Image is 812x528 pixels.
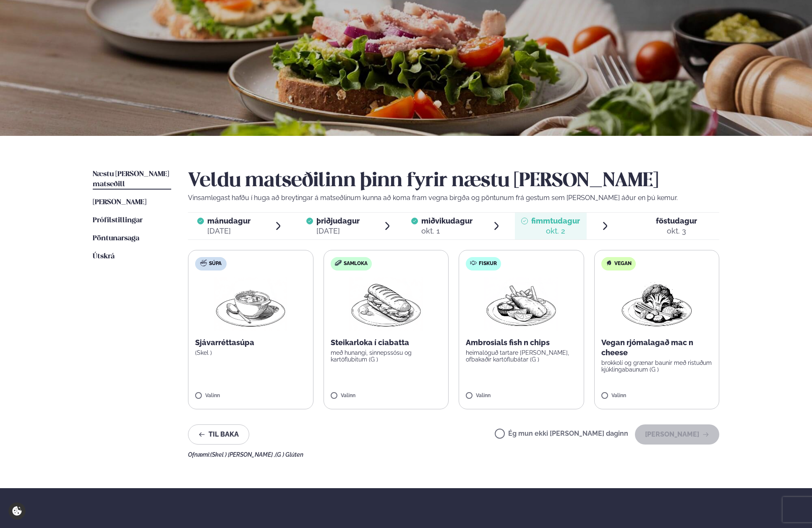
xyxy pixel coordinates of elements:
[656,216,697,225] span: föstudagur
[93,234,139,244] a: Pöntunarsaga
[421,226,473,236] div: okt. 1
[93,198,146,208] a: [PERSON_NAME]
[331,338,442,348] p: Steikarloka í ciabatta
[601,359,713,373] p: brokkolí og grænar baunir með ristuðum kjúklingabaunum (G )
[466,338,577,348] p: Ambrosials fish n chips
[421,216,473,225] span: miðvikudagur
[349,277,423,331] img: Panini.png
[200,260,207,266] img: soup.svg
[195,338,306,348] p: Sjávarréttasúpa
[207,216,251,225] span: mánudagur
[93,253,115,260] span: Útskrá
[207,226,251,236] div: [DATE]
[316,216,360,225] span: þriðjudagur
[531,226,580,236] div: okt. 2
[188,193,719,203] p: Vinsamlegast hafðu í huga að breytingar á matseðlinum kunna að koma fram vegna birgða og pöntunum...
[188,451,719,458] div: Ofnæmi:
[209,260,222,267] span: Súpa
[479,260,497,267] span: Fiskur
[601,338,713,358] p: Vegan rjómalagað mac n cheese
[8,502,26,520] a: Cookie settings
[93,216,143,226] a: Prófílstillingar
[275,451,303,458] span: (G ) Glúten
[195,349,306,356] p: (Skel )
[210,451,275,458] span: (Skel ) [PERSON_NAME] ,
[620,277,694,331] img: Vegan.png
[331,349,442,363] p: með hunangi, sinnepssósu og kartöflubitum (G )
[466,349,577,363] p: heimalöguð tartare [PERSON_NAME], ofbakaðir kartöflubátar (G )
[606,260,612,266] img: Vegan.svg
[344,260,368,267] span: Samloka
[93,235,139,242] span: Pöntunarsaga
[93,169,171,190] a: Næstu [PERSON_NAME] matseðill
[93,171,169,188] span: Næstu [PERSON_NAME] matseðill
[656,226,697,236] div: okt. 3
[635,424,719,445] button: [PERSON_NAME]
[335,260,342,266] img: sandwich-new-16px.svg
[188,169,719,193] h2: Veldu matseðilinn þinn fyrir næstu [PERSON_NAME]
[531,216,580,225] span: fimmtudagur
[93,199,146,206] span: [PERSON_NAME]
[93,217,143,224] span: Prófílstillingar
[93,252,115,262] a: Útskrá
[470,260,477,266] img: fish.svg
[484,277,558,331] img: Fish-Chips.png
[214,277,287,331] img: Soup.png
[316,226,360,236] div: [DATE]
[614,260,632,267] span: Vegan
[188,424,249,445] button: Til baka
